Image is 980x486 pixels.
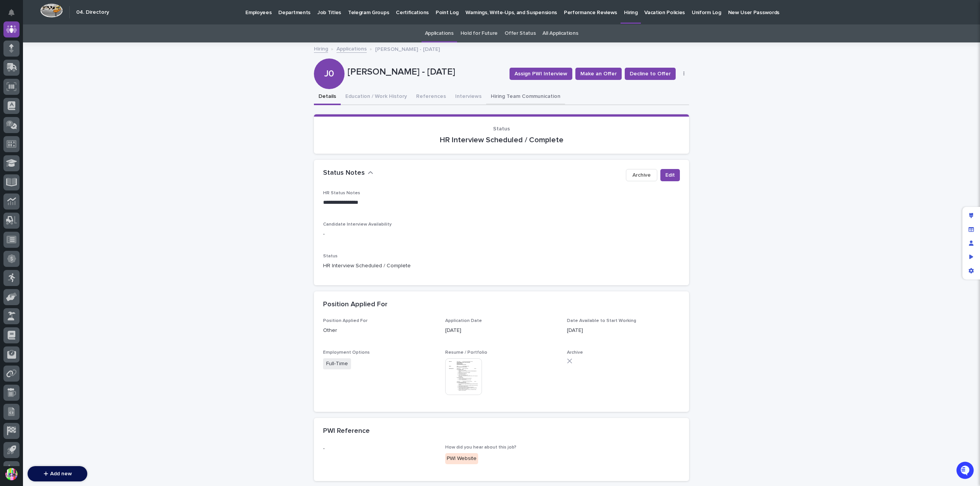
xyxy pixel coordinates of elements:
[580,70,617,78] span: Make an Offer
[34,85,126,93] div: Start new chat
[665,171,675,179] span: Edit
[626,169,657,181] button: Archive
[8,111,49,117] div: Past conversations
[130,87,139,96] button: Start new chat
[323,135,680,145] p: HR Interview Scheduled / Complete
[445,319,482,323] span: Application Date
[8,42,139,55] p: How can we help?
[964,250,978,264] div: Preview as
[24,130,62,137] span: [PERSON_NAME]
[8,184,14,190] div: 📖
[8,85,21,99] img: 1736555164131-43832dd5-751b-4058-ba23-39d91318e5a0
[323,169,365,177] h2: Status Notes
[632,171,651,179] span: Archive
[445,327,558,335] p: [DATE]
[8,144,20,156] img: Brittany Wendell
[567,350,583,355] span: Archive
[16,85,30,99] img: 4614488137333_bcb353cd0bb836b1afe7_72.png
[567,319,636,323] span: Date Available to Start Working
[486,89,565,105] button: Hiring Team Communication
[323,262,680,270] p: HR Interview Scheduled / Complete
[567,327,680,335] p: [DATE]
[375,44,440,53] p: [PERSON_NAME] - [DATE]
[34,93,105,99] div: We're available if you need us!
[323,169,373,177] button: Status Notes
[76,202,93,207] span: Pylon
[3,466,20,482] button: users-avatar
[68,151,83,157] span: [DATE]
[461,24,498,42] a: Hold for Future
[15,131,21,137] img: 1736555164131-43832dd5-751b-4058-ba23-39d91318e5a0
[445,453,478,464] div: PWI Website
[323,191,360,195] span: HR Status Notes
[54,201,93,207] a: Powered byPylon
[575,68,622,80] button: Make an Offer
[68,130,83,137] span: [DATE]
[964,209,978,223] div: Edit layout
[630,70,671,78] span: Decline to Offer
[493,126,510,132] span: Status
[119,110,139,119] button: See all
[314,44,328,53] a: Hiring
[955,461,976,481] iframe: Open customer support
[964,236,978,250] div: Manage users
[28,466,87,481] button: Add new
[5,180,45,193] a: 📖Help Docs
[412,89,451,105] button: References
[542,24,578,42] a: All Applications
[20,61,126,69] input: Clear
[451,89,486,105] button: Interviews
[445,350,487,355] span: Resume / Portfolio
[514,70,567,78] span: Assign PWI Interview
[336,44,367,53] a: Applications
[323,427,370,436] h2: PWI Reference
[425,24,454,42] a: Applications
[8,30,139,42] p: Welcome 👋
[323,445,436,453] p: -
[8,7,23,23] img: Stacker
[10,9,20,21] div: Notifications
[348,67,503,78] p: [PERSON_NAME] - [DATE]
[625,68,676,80] button: Decline to Offer
[314,89,341,105] button: Details
[445,445,516,450] span: How did you hear about this job?
[15,151,21,158] img: 1736555164131-43832dd5-751b-4058-ba23-39d91318e5a0
[3,5,20,21] button: Notifications
[64,130,66,137] span: •
[24,151,62,157] span: [PERSON_NAME]
[323,230,680,238] p: -
[323,350,370,355] span: Employment Options
[323,254,338,258] span: Status
[15,183,42,190] span: Help Docs
[40,3,63,18] img: Workspace Logo
[964,223,978,236] div: Manage fields and data
[64,151,66,157] span: •
[323,319,367,323] span: Position Applied For
[323,358,351,369] span: Full-Time
[76,9,109,16] h2: 04. Directory
[341,89,412,105] button: Education / Work History
[323,327,436,335] p: Other
[510,68,572,80] button: Assign PWI Interview
[660,169,680,181] button: Edit
[964,264,978,278] div: App settings
[323,222,392,227] span: Candidate Interview Availability
[314,37,345,79] div: J0
[505,24,536,42] a: Offer Status
[8,123,20,135] img: Brittany
[323,301,387,309] h2: Position Applied For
